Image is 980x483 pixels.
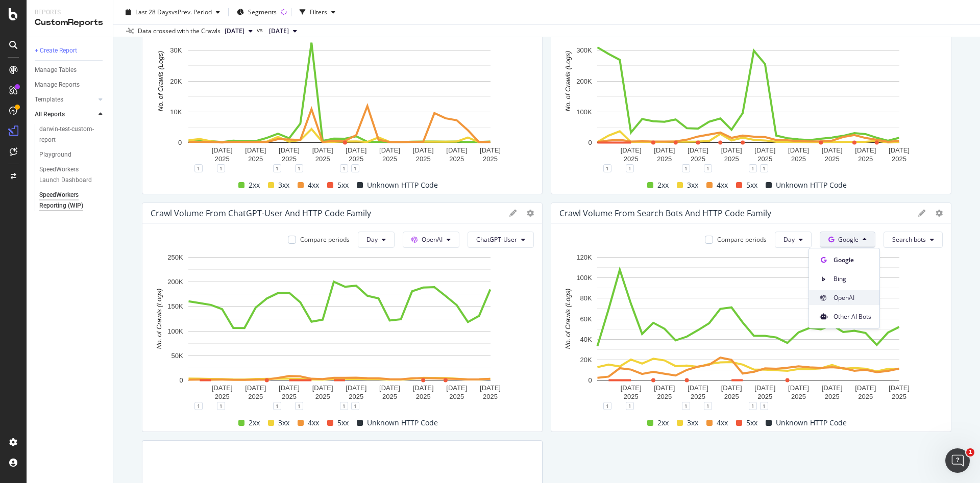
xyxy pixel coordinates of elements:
text: 2025 [215,393,230,400]
text: 10K [170,108,182,116]
text: 2025 [315,393,330,400]
text: 2025 [248,155,263,163]
div: 1 [217,164,225,172]
text: 2025 [449,393,464,400]
div: Data crossed with the Crawls [138,27,220,36]
text: 2025 [282,155,297,163]
text: 250K [167,253,183,261]
text: [DATE] [754,384,775,392]
text: [DATE] [654,384,675,392]
button: Google [820,232,875,248]
span: ChatGPT-User [476,235,517,244]
text: 200K [167,278,183,286]
span: Unknown HTTP Code [776,417,847,429]
div: A chart. [559,14,937,168]
text: [DATE] [688,384,708,392]
text: 2025 [624,393,639,400]
text: 20K [170,78,182,85]
text: 2025 [382,393,397,400]
text: [DATE] [245,384,266,392]
text: 20K [580,356,592,364]
text: [DATE] [446,146,467,154]
text: No. of Crawls (Logs) [157,51,164,111]
span: 4xx [717,179,728,191]
text: 2025 [691,393,705,400]
div: 1 [194,402,203,410]
span: Segments [248,8,277,16]
text: 0 [179,376,183,384]
text: [DATE] [754,146,775,154]
div: 1 [704,402,712,410]
text: 80K [580,294,592,302]
text: 2025 [825,155,840,163]
span: Last 28 Days [135,8,171,16]
text: 2025 [416,393,431,400]
div: 1 [295,402,303,410]
text: No. of Crawls (Logs) [564,289,572,349]
div: All Reports [35,109,65,120]
text: 150K [167,302,183,310]
a: Manage Reports [35,80,106,90]
text: 2025 [483,155,498,163]
text: 2025 [315,155,330,163]
text: [DATE] [889,384,910,392]
text: 100K [167,327,183,335]
svg: A chart. [151,14,528,168]
text: [DATE] [480,384,501,392]
text: 2025 [791,393,806,400]
span: 2xx [249,179,260,191]
button: ChatGPT-User [468,232,534,248]
div: Crawl Volume from ChatGPT-User and HTTP Code FamilyCompare periodsDayOpenAIChatGPT-UserA chart.11... [142,202,543,432]
div: 1 [295,164,303,172]
text: 2025 [825,393,840,400]
svg: A chart. [151,252,528,406]
div: 1 [273,164,281,172]
div: 1 [682,402,690,410]
text: 2025 [757,393,772,400]
text: 300K [576,46,592,54]
div: Templates [35,94,63,105]
a: SpeedWorkers Reporting (WIP) [39,190,106,211]
span: Unknown HTTP Code [367,417,438,429]
text: [DATE] [279,146,300,154]
span: 5xx [337,417,349,429]
text: [DATE] [279,384,300,392]
span: 2025 Aug. 19th [269,27,289,36]
text: 2025 [248,393,263,400]
div: Reports [35,8,105,17]
text: [DATE] [312,384,333,392]
div: SpeedWorkers Launch Dashboard [39,164,99,186]
text: 2025 [282,393,297,400]
a: + Create Report [35,45,106,56]
button: Last 28 DaysvsPrev. Period [121,4,224,20]
text: [DATE] [312,146,333,154]
text: [DATE] [654,146,675,154]
text: 2025 [215,155,230,163]
text: [DATE] [212,146,233,154]
div: 1 [351,402,359,410]
span: 3xx [278,417,289,429]
span: Unknown HTTP Code [776,179,847,191]
span: Google [838,235,859,244]
text: 2025 [483,393,498,400]
text: 100K [576,274,592,282]
svg: A chart. [559,252,937,406]
text: [DATE] [721,384,742,392]
span: Other AI Bots [834,312,871,321]
div: 1 [626,402,634,410]
div: 1 [682,164,690,172]
div: 1 [603,402,611,410]
text: 2025 [382,155,397,163]
text: 2025 [691,155,705,163]
button: OpenAI [403,232,459,248]
span: Search bots [892,235,926,244]
text: 2025 [724,393,739,400]
span: vs Prev. Period [171,8,212,16]
text: 2025 [624,155,639,163]
text: 2025 [724,155,739,163]
text: [DATE] [621,384,642,392]
div: Compare periods [717,235,767,244]
text: 60K [580,315,592,323]
text: 2025 [791,155,806,163]
span: 4xx [308,179,319,191]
